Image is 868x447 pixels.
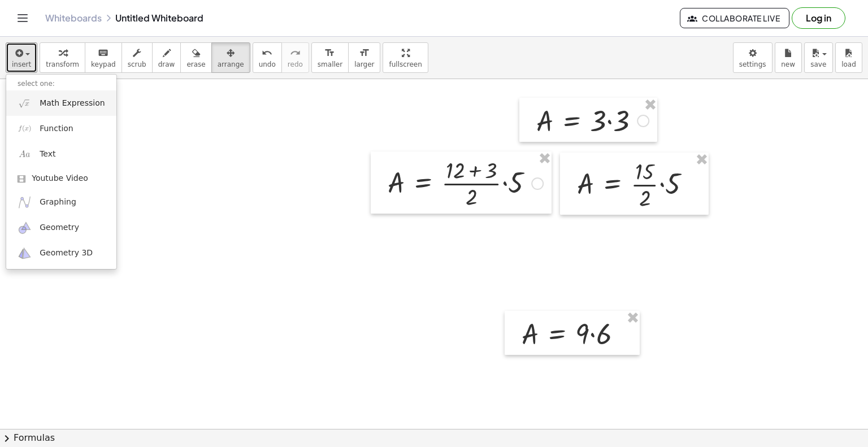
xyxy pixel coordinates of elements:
[6,141,116,167] a: Text
[180,42,211,73] button: erase
[158,60,175,68] span: draw
[841,60,856,68] span: load
[359,46,370,60] i: format_size
[32,173,88,184] span: Youtube Video
[810,60,826,68] span: save
[46,60,79,68] span: transform
[348,42,380,73] button: format_sizelarger
[6,189,116,215] a: Graphing
[792,7,845,29] button: Log in
[45,12,102,24] a: Whiteboards
[6,90,116,116] a: Math Expression
[290,46,301,60] i: redo
[18,96,32,110] img: sqrt_x.png
[6,42,37,73] button: insert
[18,195,32,209] img: ggb-graphing.svg
[121,42,153,73] button: scrub
[18,221,32,235] img: ggb-geometry.svg
[218,60,244,68] span: arrange
[311,42,349,73] button: format_sizesmaller
[259,60,276,68] span: undo
[18,147,32,161] img: Aa.png
[128,60,146,68] span: scrub
[253,42,282,73] button: undoundo
[40,222,79,233] span: Geometry
[98,46,108,60] i: keyboard
[211,42,250,73] button: arrange
[739,60,766,68] span: settings
[152,42,181,73] button: draw
[14,9,32,27] button: Toggle navigation
[85,42,122,73] button: keyboardkeypad
[804,42,833,73] button: save
[91,60,116,68] span: keypad
[781,60,795,68] span: new
[6,77,116,90] li: select one:
[18,246,32,261] img: ggb-3d.svg
[389,60,422,68] span: fullscreen
[40,197,76,208] span: Graphing
[262,46,272,60] i: undo
[288,60,303,68] span: redo
[383,42,428,73] button: fullscreen
[354,60,374,68] span: larger
[18,121,32,136] img: f_x.png
[6,116,116,141] a: Function
[40,123,73,134] span: Function
[318,60,342,68] span: smaller
[835,42,862,73] button: load
[12,60,31,68] span: insert
[689,13,780,23] span: Collaborate Live
[324,46,335,60] i: format_size
[775,42,802,73] button: new
[40,248,93,259] span: Geometry 3D
[6,241,116,266] a: Geometry 3D
[733,42,772,73] button: settings
[281,42,309,73] button: redoredo
[186,60,205,68] span: erase
[680,8,789,28] button: Collaborate Live
[6,215,116,241] a: Geometry
[40,98,105,109] span: Math Expression
[40,42,85,73] button: transform
[6,167,116,190] a: Youtube Video
[40,149,55,160] span: Text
